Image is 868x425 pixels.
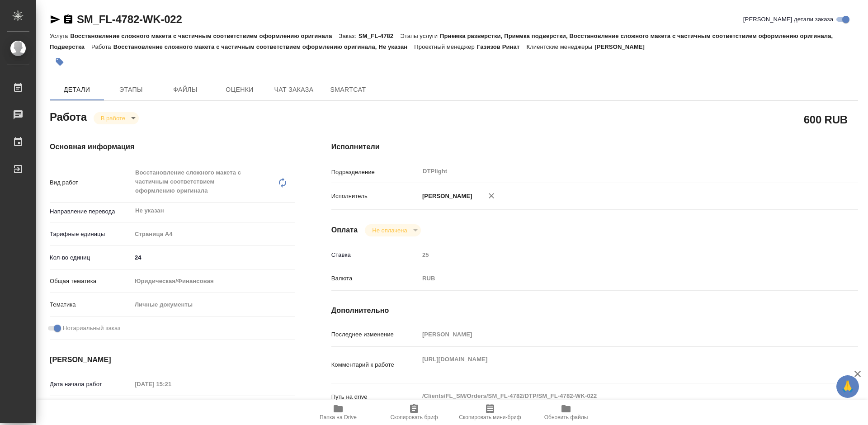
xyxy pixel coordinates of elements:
div: В работе [365,224,420,236]
p: Услуга [50,33,70,39]
p: Тематика [50,300,132,309]
p: Исполнитель [331,192,419,201]
p: Комментарий к работе [331,360,419,369]
div: Юридическая/Финансовая [132,274,295,289]
button: Скопировать мини-бриф [452,400,528,425]
span: Чат заказа [272,84,316,95]
span: [PERSON_NAME] детали заказа [743,15,833,24]
textarea: [URL][DOMAIN_NAME] [419,352,814,376]
div: В работе [94,112,139,124]
button: В работе [98,114,128,122]
h4: Дополнительно [331,305,858,316]
p: Ставка [331,250,419,260]
button: Скопировать ссылку для ЯМессенджера [50,14,61,25]
h4: [PERSON_NAME] [50,354,295,365]
span: Детали [55,84,99,95]
span: Обновить файлы [544,414,588,420]
button: 🙏 [836,375,859,398]
h4: Исполнители [331,142,858,152]
p: Кол-во единиц [50,253,132,262]
p: Приемка разверстки, Приемка подверстки, Восстановление сложного макета с частичным соответствием ... [50,33,833,50]
textarea: /Clients/FL_SM/Orders/SM_FL-4782/DTP/SM_FL-4782-WK-022 [419,388,814,404]
p: Валюта [331,274,419,283]
button: Добавить тэг [50,52,70,72]
span: 🙏 [840,377,855,396]
p: Направление перевода [50,207,132,216]
div: Страница А4 [132,227,295,242]
button: Удалить исполнителя [481,186,501,206]
p: Общая тематика [50,277,132,286]
p: Дата начала работ [50,380,132,389]
p: Этапы услуги [400,33,440,39]
span: Этапы [109,84,153,95]
h4: Основная информация [50,142,295,152]
button: Обновить файлы [528,400,604,425]
p: Проектный менеджер [414,43,476,50]
h4: Оплата [331,225,358,236]
h2: Работа [50,108,87,124]
p: SM_FL-4782 [359,33,400,39]
p: Работа [91,43,113,50]
span: Оценки [218,84,261,95]
div: Личные документы [132,297,295,312]
h2: 600 RUB [804,112,848,127]
a: SM_FL-4782-WK-022 [77,13,182,25]
p: Клиентские менеджеры [526,43,594,50]
p: Восстановление сложного макета с частичным соответствием оформлению оригинала [70,33,339,39]
button: Не оплачена [369,227,410,234]
button: Скопировать ссылку [63,14,74,25]
p: Подразделение [331,168,419,177]
span: Нотариальный заказ [63,324,120,333]
div: RUB [419,271,814,286]
p: [PERSON_NAME] [594,43,651,50]
p: Вид работ [50,178,132,187]
p: Восстановление сложного макета с частичным соответствием оформлению оригинала, Не указан [113,43,415,50]
p: [PERSON_NAME] [419,192,472,201]
p: Заказ: [339,33,359,39]
span: Папка на Drive [320,414,357,420]
p: Газизов Ринат [477,43,527,50]
button: Скопировать бриф [376,400,452,425]
input: Пустое поле [419,248,814,261]
span: Скопировать бриф [390,414,438,420]
span: Файлы [164,84,207,95]
input: ✎ Введи что-нибудь [132,251,295,264]
span: Скопировать мини-бриф [459,414,521,420]
p: Путь на drive [331,392,419,401]
p: Последнее изменение [331,330,419,339]
input: Пустое поле [419,328,814,341]
span: SmartCat [326,84,370,95]
p: Тарифные единицы [50,230,132,239]
button: Папка на Drive [300,400,376,425]
input: Пустое поле [132,378,211,391]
